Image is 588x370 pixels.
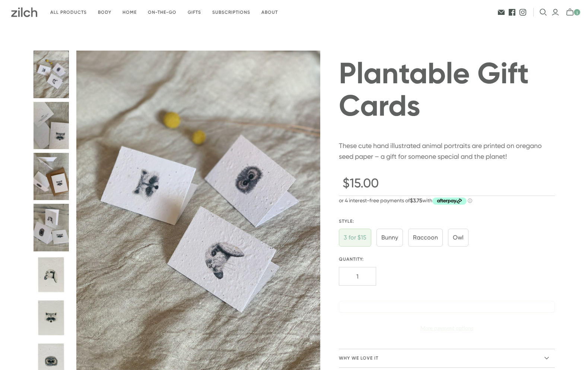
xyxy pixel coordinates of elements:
span: $15.00 [343,174,379,192]
a: All products [45,4,92,21]
span: Why we love it [339,355,378,361]
button: Plantable Gift Cards thumbnail [34,102,69,149]
a: Body [92,4,117,21]
span: These cute hand illustrated animal portraits are printed on oregano seed paper – a gift for someo... [339,142,542,160]
button: Open search [540,9,547,16]
button: Plantable Gift Cards thumbnail [34,204,69,251]
a: Login [552,8,559,16]
span: Style: [339,218,555,225]
img: Zilch has done the hard yards and handpicked the best ethical and sustainable products for you an... [11,7,37,17]
button: Plantable Gift Cards thumbnail [34,255,69,295]
summary: Why we love it [339,349,555,367]
button: Plantable Gift Cards thumbnail [34,51,69,98]
a: Subscriptions [207,4,256,21]
span: 1 [574,9,580,16]
a: More payment options [339,325,555,332]
a: Home [117,4,142,21]
a: Gifts [182,4,207,21]
h1: Plantable Gift Cards [339,57,555,122]
label: Quantity: [339,256,555,263]
button: Plantable Gift Cards thumbnail [34,298,69,338]
a: About [256,4,283,21]
a: On-the-go [142,4,182,21]
button: Plantable Gift Cards thumbnail [34,153,69,200]
button: mini-cart-toggle [564,8,581,16]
